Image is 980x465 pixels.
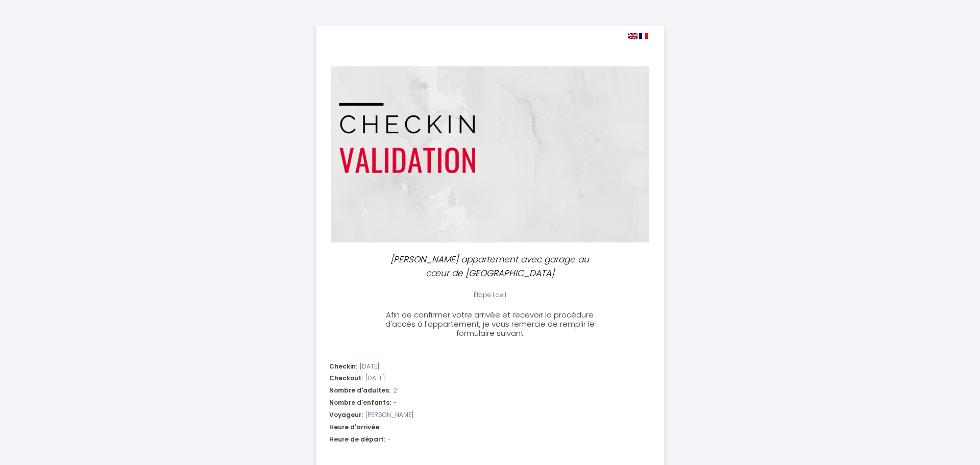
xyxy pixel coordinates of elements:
span: [DATE] [365,374,385,383]
span: Heure de départ: [329,435,385,445]
span: Étape 1 de 1 [474,290,506,299]
span: Voyageur: [329,410,363,420]
span: - [388,435,391,445]
span: Nombre d'enfants: [329,398,391,408]
span: - [383,423,386,432]
img: fr.png [639,33,648,39]
span: 2 [393,386,397,396]
span: [PERSON_NAME] [365,410,413,420]
span: - [394,398,397,408]
p: [PERSON_NAME] appartement avec garage au cœur de [GEOGRAPHIC_DATA] [381,253,599,280]
span: Checkin: [329,362,357,372]
span: [DATE] [360,362,379,372]
span: Heure d'arrivée: [329,423,381,432]
span: Nombre d'adultes: [329,386,390,396]
span: Afin de confirmer votre arrivée et recevoir la procédure d'accès à l'appartement, je vous remerci... [385,309,595,338]
span: Checkout: [329,374,363,383]
img: en.png [628,33,638,39]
